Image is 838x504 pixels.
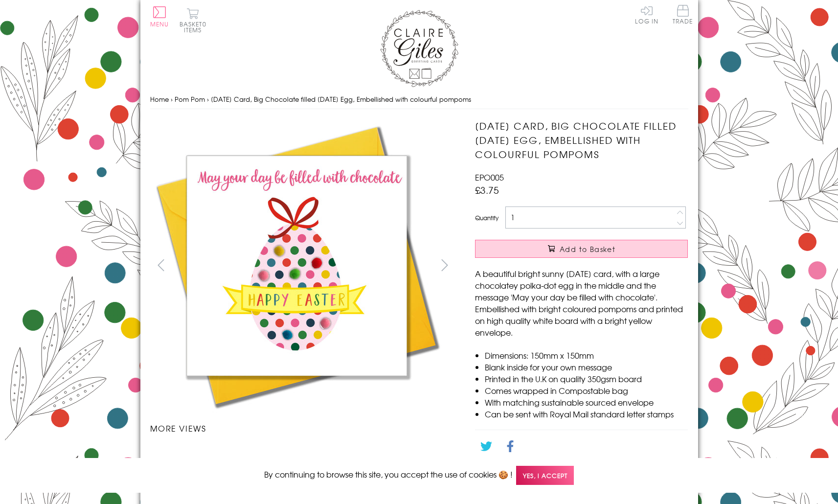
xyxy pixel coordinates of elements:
[150,444,456,465] ul: Carousel Pagination
[380,10,458,87] img: Claire Giles Greetings Cards
[433,254,455,276] button: next
[673,5,693,24] span: Trade
[485,385,688,396] li: Comes wrapped in Compostable bag
[150,422,456,434] h3: More views
[516,466,574,485] span: Yes, I accept
[184,20,206,34] span: 0 items
[560,244,615,254] span: Add to Basket
[150,6,169,27] button: Menu
[150,90,688,110] nav: breadcrumbs
[175,94,205,104] a: Pom Pom
[485,361,688,373] li: Blank inside for your own message
[150,444,226,465] li: Carousel Page 1 (Current Slide)
[475,171,504,183] span: EPO005
[180,8,206,33] button: Basket0 items
[207,94,209,104] span: ›
[150,20,169,28] span: Menu
[150,119,444,412] img: Easter Card, Big Chocolate filled Easter Egg, Embellished with colourful pompoms
[303,444,379,465] li: Carousel Page 3
[475,268,688,338] p: A beautiful bright sunny [DATE] card, with a large chocolatey polka-dot egg in the middle and the...
[635,5,658,24] a: Log In
[475,240,688,258] button: Add to Basket
[475,119,688,161] h1: [DATE] Card, Big Chocolate filled [DATE] Egg, Embellished with colourful pompoms
[171,94,173,104] span: ›
[485,349,688,361] li: Dimensions: 150mm x 150mm
[485,373,688,385] li: Printed in the U.K on quality 350gsm board
[150,94,169,104] a: Home
[226,444,303,465] li: Carousel Page 2
[211,94,471,104] span: [DATE] Card, Big Chocolate filled [DATE] Egg, Embellished with colourful pompoms
[485,408,688,420] li: Can be sent with Royal Mail standard letter stamps
[475,213,498,222] label: Quantity
[150,254,172,276] button: prev
[475,183,499,197] span: £3.75
[485,396,688,408] li: With matching sustainable sourced envelope
[673,5,693,26] a: Trade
